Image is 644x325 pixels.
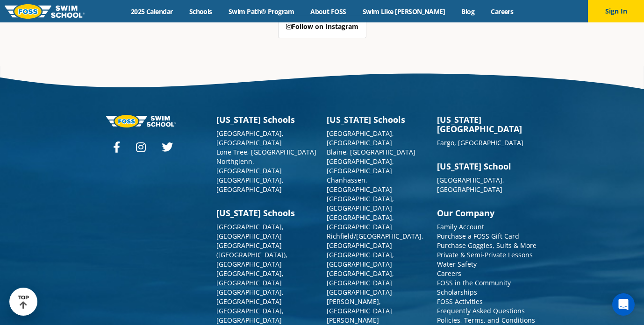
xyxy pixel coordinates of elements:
[216,306,284,325] a: [GEOGRAPHIC_DATA], [GEOGRAPHIC_DATA]
[437,241,537,250] a: Purchase Goggles, Suits & More
[437,260,477,268] a: Water Safety
[216,129,284,147] a: [GEOGRAPHIC_DATA], [GEOGRAPHIC_DATA]
[437,208,538,218] h3: Our Company
[437,176,504,194] a: [GEOGRAPHIC_DATA], [GEOGRAPHIC_DATA]
[437,297,483,306] a: FOSS Activities
[437,115,538,134] h3: [US_STATE][GEOGRAPHIC_DATA]
[327,288,392,315] a: [GEOGRAPHIC_DATA][PERSON_NAME], [GEOGRAPHIC_DATA]
[327,157,394,175] a: [GEOGRAPHIC_DATA], [GEOGRAPHIC_DATA]
[216,288,284,306] a: [GEOGRAPHIC_DATA], [GEOGRAPHIC_DATA]
[216,157,282,175] a: Northglenn, [GEOGRAPHIC_DATA]
[437,250,533,259] a: Private & Semi-Private Lessons
[483,7,522,16] a: Careers
[453,7,483,16] a: Blog
[327,115,428,124] h3: [US_STATE] Schools
[216,222,284,240] a: [GEOGRAPHIC_DATA], [GEOGRAPHIC_DATA]
[302,7,355,16] a: About FOSS
[18,295,29,309] div: TOP
[216,269,284,287] a: [GEOGRAPHIC_DATA], [GEOGRAPHIC_DATA]
[327,129,394,147] a: [GEOGRAPHIC_DATA], [GEOGRAPHIC_DATA]
[327,232,423,250] a: Richfield/[GEOGRAPHIC_DATA], [GEOGRAPHIC_DATA]
[437,162,538,171] h3: [US_STATE] School
[216,148,316,156] a: Lone Tree, [GEOGRAPHIC_DATA]
[327,269,394,287] a: [GEOGRAPHIC_DATA], [GEOGRAPHIC_DATA]
[354,7,453,16] a: Swim Like [PERSON_NAME]
[612,293,635,316] div: Open Intercom Messenger
[327,148,415,156] a: Blaine, [GEOGRAPHIC_DATA]
[278,15,366,38] a: Follow on Instagram
[327,176,392,194] a: Chanhassen, [GEOGRAPHIC_DATA]
[437,316,535,325] a: Policies, Terms, and Conditions
[216,176,284,194] a: [GEOGRAPHIC_DATA], [GEOGRAPHIC_DATA]
[437,306,525,315] a: Frequently Asked Questions
[327,194,394,212] a: [GEOGRAPHIC_DATA], [GEOGRAPHIC_DATA]
[220,7,302,16] a: Swim Path® Program
[216,241,287,268] a: [GEOGRAPHIC_DATA] ([GEOGRAPHIC_DATA]), [GEOGRAPHIC_DATA]
[437,138,523,147] a: Fargo, [GEOGRAPHIC_DATA]
[106,115,176,127] img: Foss-logo-horizontal-white.svg
[216,115,317,124] h3: [US_STATE] Schools
[437,288,477,297] a: Scholarships
[5,4,85,19] img: FOSS Swim School Logo
[437,278,511,287] a: FOSS in the Community
[327,213,394,231] a: [GEOGRAPHIC_DATA], [GEOGRAPHIC_DATA]
[181,7,220,16] a: Schools
[437,222,484,231] a: Family Account
[122,7,181,16] a: 2025 Calendar
[327,250,394,268] a: [GEOGRAPHIC_DATA], [GEOGRAPHIC_DATA]
[437,232,519,240] a: Purchase a FOSS Gift Card
[216,208,317,218] h3: [US_STATE] Schools
[437,269,461,278] a: Careers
